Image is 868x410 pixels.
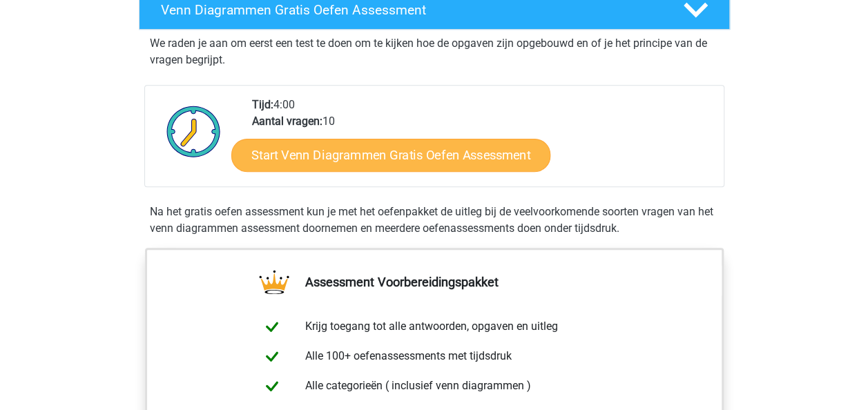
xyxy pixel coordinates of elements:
[161,2,661,18] h4: Venn Diagrammen Gratis Oefen Assessment
[231,139,550,172] a: Start Venn Diagrammen Gratis Oefen Assessment
[252,98,273,111] b: Tijd:
[144,204,724,237] div: Na het gratis oefen assessment kun je met het oefenpakket de uitleg bij de veelvoorkomende soorte...
[252,115,322,128] b: Aantal vragen:
[242,97,723,186] div: 4:00 10
[150,35,719,68] p: We raden je aan om eerst een test te doen om te kijken hoe de opgaven zijn opgebouwd en of je het...
[159,97,229,166] img: Klok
